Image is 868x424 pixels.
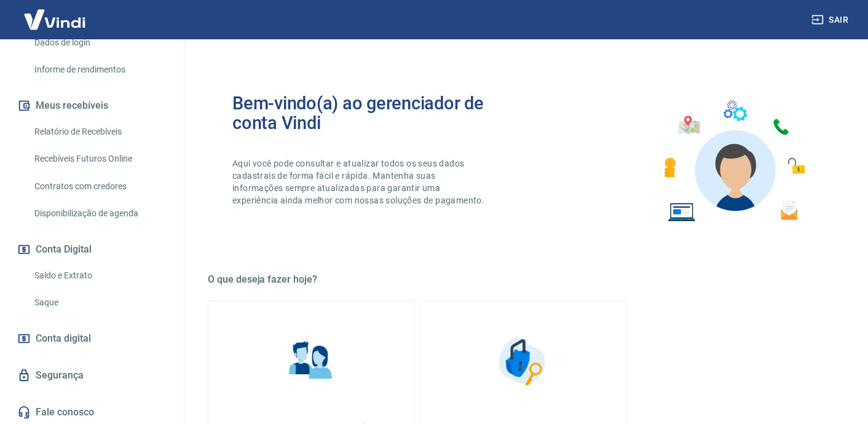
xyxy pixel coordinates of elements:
[30,174,169,199] a: Contratos com credores
[30,263,169,288] a: Saldo e Extrato
[30,57,169,82] a: Informe de rendimentos
[15,362,169,389] a: Segurança
[809,9,853,31] button: Sair
[653,93,814,229] img: Imagem de um avatar masculino com diversos icones exemplificando as funcionalidades do gerenciado...
[15,92,169,119] button: Meus recebíveis
[232,93,523,133] h2: Bem-vindo(a) ao gerenciador de conta Vindi
[30,290,169,315] a: Saque
[15,236,169,263] button: Conta Digital
[30,119,169,144] a: Relatório de Recebíveis
[30,201,169,226] a: Disponibilização de agenda
[15,1,95,38] img: Vindi
[30,146,169,171] a: Recebíveis Futuros Online
[492,331,554,392] img: Segurança
[232,157,487,206] p: Aqui você pode consultar e atualizar todos os seus dados cadastrais de forma fácil e rápida. Mant...
[208,273,838,286] h5: O que deseja fazer hoje?
[15,325,169,352] a: Conta digital
[30,30,169,55] a: Dados de login
[36,330,91,347] span: Conta digital
[280,331,342,392] img: Informações pessoais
